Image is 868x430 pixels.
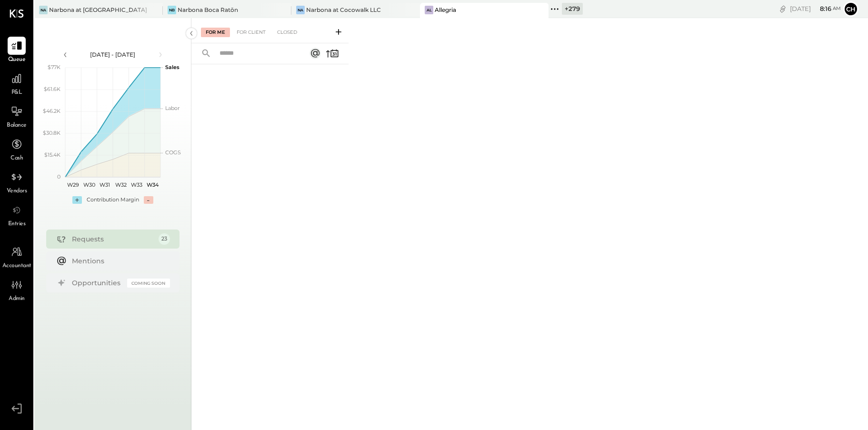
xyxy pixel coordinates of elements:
div: Coming Soon [127,279,170,288]
div: For Me [201,28,230,37]
span: Cash [10,154,23,163]
text: W30 [83,181,95,188]
a: Admin [0,276,33,303]
text: $77K [48,64,60,70]
text: 0 [57,173,60,180]
a: Accountant [0,243,33,270]
div: + [72,196,82,204]
text: COGS [165,149,181,156]
text: W31 [100,181,110,188]
span: Balance [7,121,27,130]
a: Balance [0,102,33,130]
text: $15.4K [44,151,60,158]
div: Closed [272,28,302,37]
span: P&L [11,89,22,97]
span: Vendors [7,187,27,196]
a: Cash [0,135,33,163]
div: Mentions [72,256,165,266]
div: + 279 [562,3,583,15]
text: $61.6K [44,86,60,92]
a: Vendors [0,168,33,196]
text: W29 [67,181,79,188]
span: Admin [9,295,25,303]
a: Entries [0,201,33,229]
text: $30.8K [43,130,60,136]
div: [DATE] [790,4,841,13]
text: $46.2K [43,108,60,114]
div: Al [425,6,433,14]
div: - [144,196,153,204]
span: Entries [8,220,26,229]
a: P&L [0,70,33,97]
div: Contribution Margin [87,196,139,204]
div: Narbona Boca Ratōn [178,6,238,14]
div: copy link [778,4,788,14]
div: NB [168,6,176,14]
div: Narbona at [GEOGRAPHIC_DATA] LLC [49,6,149,14]
text: Sales [165,64,180,70]
div: [DATE] - [DATE] [72,50,153,59]
div: For Client [232,28,270,37]
div: Na [39,6,48,14]
div: Opportunities [72,278,122,288]
button: Ch [843,1,858,17]
div: Allegria [435,6,456,14]
text: Labor [165,105,180,111]
text: W32 [115,181,126,188]
a: Queue [0,37,33,64]
div: Requests [72,234,154,244]
div: Na [296,6,305,14]
span: Queue [8,56,26,64]
div: 23 [159,233,170,245]
text: W34 [146,181,159,188]
span: Accountant [2,262,31,270]
div: Narbona at Cocowalk LLC [306,6,381,14]
text: W33 [131,181,142,188]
